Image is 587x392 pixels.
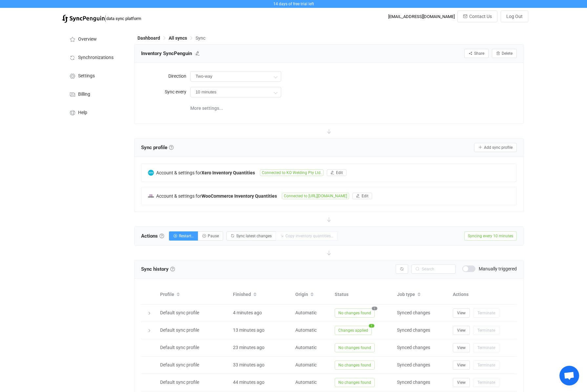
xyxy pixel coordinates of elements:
label: Sync every [141,85,190,98]
span: Account & settings for [156,170,201,175]
div: Actions [450,291,517,298]
span: Synced changes [397,310,430,315]
button: Copy inventory quantities… [276,231,338,241]
span: Terminate [477,363,495,367]
button: Restart… [169,231,198,241]
span: Default sync profile [160,345,199,350]
span: More settings... [190,102,223,115]
a: View [453,362,470,367]
div: [EMAIL_ADDRESS][DOMAIN_NAME] [388,14,455,19]
span: | [105,14,106,23]
span: Synced changes [397,362,430,367]
div: Automatic [292,326,331,334]
a: View [453,380,470,385]
span: 44 minutes ago [233,380,264,385]
span: Default sync profile [160,310,199,315]
span: Connected to [URL][DOMAIN_NAME] [282,193,349,199]
span: Syncing every 10 minutes [464,231,517,241]
span: Terminate [477,345,495,350]
button: View [453,343,470,352]
span: data sync platform [106,16,141,21]
div: Origin [292,289,331,300]
span: 4 minutes ago [233,310,262,315]
span: Manually triggered [479,266,517,271]
button: View [453,308,470,318]
button: Sync latest changes [226,231,276,241]
input: Model [190,71,281,82]
button: Edit [352,193,372,199]
a: View [453,327,470,333]
button: Terminate [473,343,499,352]
div: Automatic [292,379,331,386]
button: Delete [492,49,517,58]
span: Help [78,110,87,115]
span: Contact Us [469,14,492,19]
span: 1 [369,324,374,327]
span: Overview [78,37,97,42]
span: View [457,380,466,385]
span: Billing [78,92,90,97]
button: Contact Us [457,10,497,22]
span: No changes found [335,378,375,387]
div: Profile [157,289,230,300]
span: View [457,328,466,333]
span: Copy inventory quantities… [285,234,333,238]
span: Connected to KO Welding Pty Ltd. [260,169,324,176]
span: Log Out [506,14,523,19]
span: Edit [362,194,368,198]
span: Delete [502,51,513,56]
span: View [457,363,466,367]
span: No changes found [335,343,375,352]
div: Finished [230,289,292,300]
span: Account & settings for [156,193,201,199]
span: Terminate [477,311,495,315]
span: Share [474,51,484,56]
span: Default sync profile [160,380,199,385]
span: Terminate [477,380,495,385]
span: Pause [208,234,219,238]
a: Help [62,103,128,121]
button: View [453,361,470,370]
div: Automatic [292,309,331,317]
span: Synced changes [397,380,430,385]
span: No changes found [335,308,375,318]
span: Synced changes [397,327,430,333]
div: Breadcrumb [137,36,205,40]
span: 33 minutes ago [233,362,264,367]
span: Inventory SyncPenguin [141,49,192,58]
img: syncpenguin.svg [62,15,105,23]
span: Dashboard [137,35,160,41]
b: Xero Inventory Quantities [201,170,255,175]
span: Sync history [141,266,169,272]
a: View [453,345,470,350]
span: All syncs [169,35,187,41]
button: View [453,378,470,387]
span: Settings [78,73,95,79]
div: Automatic [292,361,331,369]
button: Terminate [473,308,499,318]
span: Changes applied [335,326,372,335]
a: Synchronizations [62,48,128,66]
button: View [453,326,470,335]
input: Model [190,87,281,97]
span: No changes found [335,361,375,370]
span: 13 minutes ago [233,327,264,333]
label: Direction [141,69,190,83]
span: 1 [372,306,377,310]
b: WooCommerce Inventory Quantities [201,193,277,199]
a: Overview [62,29,128,48]
span: View [457,311,466,315]
button: Pause [198,231,223,241]
span: Sync [196,35,205,41]
a: View [453,310,470,315]
span: Sync profile [141,143,174,152]
a: Billing [62,85,128,103]
button: Terminate [473,361,499,370]
a: |data sync platform [62,14,141,23]
button: Share [464,49,489,58]
span: Terminate [477,328,495,333]
button: Add sync profile [474,143,517,152]
span: Default sync profile [160,362,199,367]
div: Status [331,291,394,298]
span: Synchronizations [78,55,114,60]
